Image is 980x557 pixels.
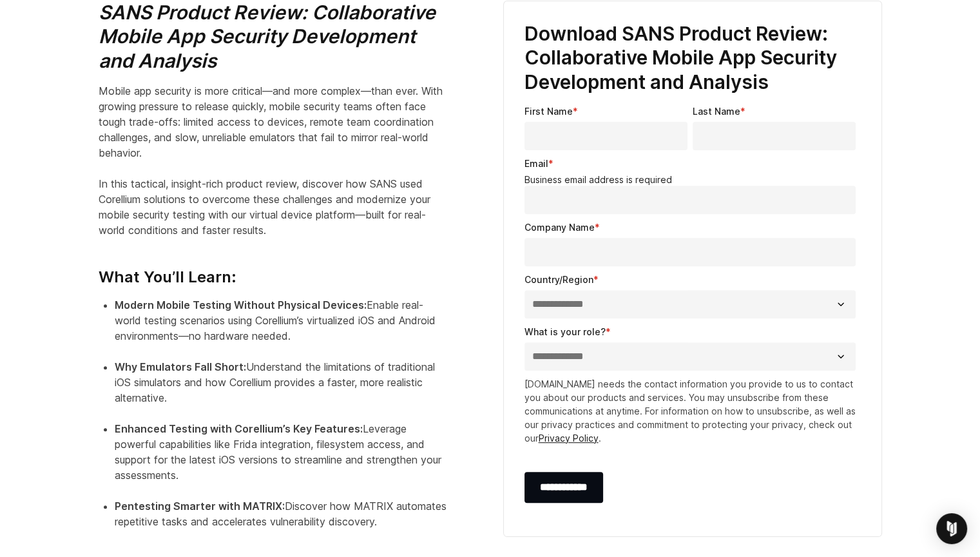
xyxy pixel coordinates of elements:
strong: Pentesting Smarter with MATRIX: [115,500,285,513]
li: Discover how MATRIX automates repetitive tasks and accelerates vulnerability discovery. [115,498,447,545]
span: Last Name [693,106,740,117]
span: What is your role? [524,326,606,337]
strong: Modern Mobile Testing Without Physical Devices: [115,298,367,311]
p: Mobile app security is more critical—and more complex—than ever. With growing pressure to release... [99,83,447,238]
strong: Why Emulators Fall Short: [115,360,246,373]
li: Understand the limitations of traditional iOS simulators and how Corellium provides a faster, mor... [115,359,447,421]
i: SANS Product Review: Collaborative Mobile App Security Development and Analysis [99,1,436,72]
span: Email [524,158,548,169]
h4: What You’ll Learn: [99,248,447,287]
li: Leverage powerful capabilities like Frida integration, filesystem access, and support for the lat... [115,421,447,498]
strong: Enhanced Testing with Corellium’s Key Features: [115,422,363,435]
div: Open Intercom Messenger [936,513,967,544]
span: Country/Region [524,274,593,285]
span: Company Name [524,222,595,233]
li: Enable real-world testing scenarios using Corellium’s virtualized iOS and Android environments—no... [115,297,447,359]
span: First Name [524,106,573,117]
a: Privacy Policy [539,433,599,444]
h3: Download SANS Product Review: Collaborative Mobile App Security Development and Analysis [524,22,861,95]
legend: Business email address is required [524,174,861,186]
p: [DOMAIN_NAME] needs the contact information you provide to us to contact you about our products a... [524,377,861,445]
